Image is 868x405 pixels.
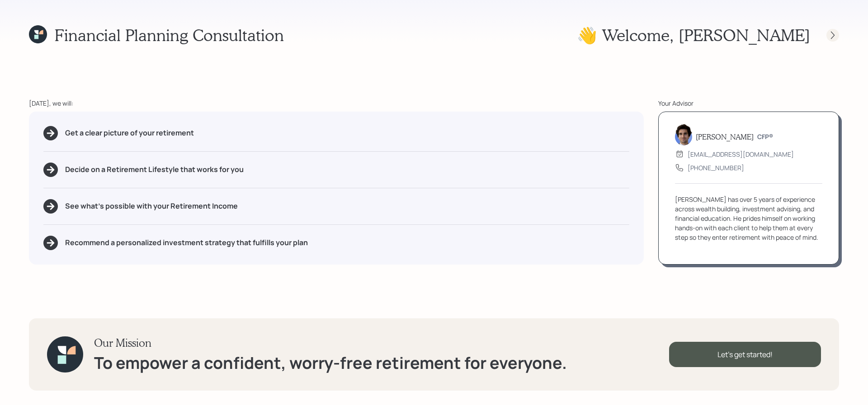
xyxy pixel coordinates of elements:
div: Your Advisor [658,98,839,108]
h5: See what's possible with your Retirement Income [65,202,238,210]
h6: CFP® [757,133,773,141]
div: [PERSON_NAME] has over 5 years of experience across wealth building, investment advising, and fin... [675,195,822,242]
div: [PHONE_NUMBER] [688,163,744,172]
div: [EMAIL_ADDRESS][DOMAIN_NAME] [688,149,794,159]
h5: Decide on a Retirement Lifestyle that works for you [65,165,244,174]
h3: Our Mission [94,336,567,349]
h5: [PERSON_NAME] [696,132,754,141]
div: Let's get started! [669,342,821,367]
h1: To empower a confident, worry-free retirement for everyone. [94,353,567,372]
div: [DATE], we will: [29,98,644,108]
h1: Financial Planning Consultation [54,25,284,45]
img: harrison-schaefer-headshot-2.png [675,124,692,145]
h5: Get a clear picture of your retirement [65,129,194,137]
h5: Recommend a personalized investment strategy that fulfills your plan [65,238,308,247]
h1: 👋 Welcome , [PERSON_NAME] [577,25,810,45]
